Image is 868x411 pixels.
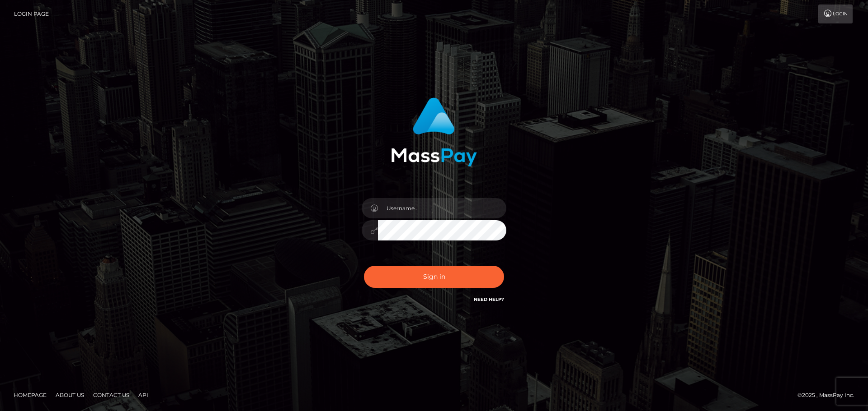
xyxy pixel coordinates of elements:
a: Contact Us [90,388,133,402]
img: MassPay Login [391,97,477,166]
div: © 2025 , MassPay Inc. [797,390,861,400]
input: Username... [378,198,506,218]
a: Login Page [14,5,49,23]
a: Need Help? [474,296,504,302]
a: API [135,388,152,402]
button: Sign in [364,266,504,288]
a: About Us [52,388,88,402]
a: Homepage [10,388,50,402]
a: Login [818,5,853,23]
